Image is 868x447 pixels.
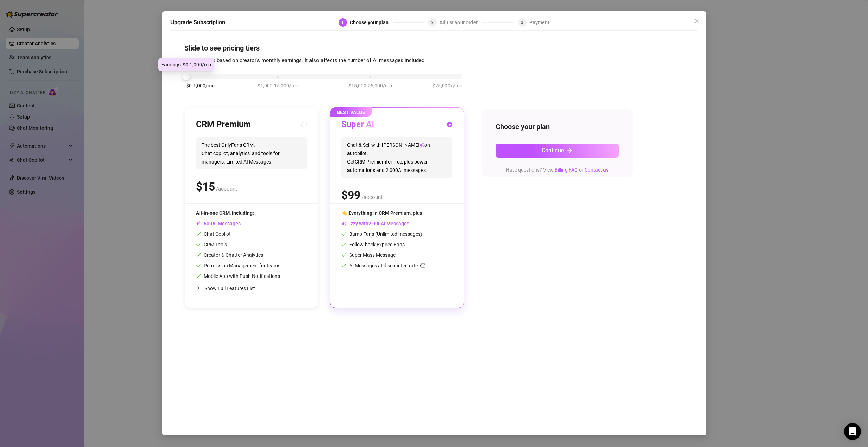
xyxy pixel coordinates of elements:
[844,423,861,440] div: Open Intercom Messenger
[341,210,424,216] span: 👈 Everything in CRM Premium, plus:
[521,20,523,25] span: 3
[341,242,346,247] span: check
[196,221,241,226] span: AI Messages
[341,253,346,258] span: check
[170,18,225,27] h5: Upgrade Subscription
[196,242,227,247] span: CRM Tools
[257,82,298,89] span: $1,000-15,000/mo
[341,263,346,268] span: check
[196,263,201,268] span: check
[341,231,422,237] span: Bump Fans (Unlimited messages)
[555,167,578,173] a: Billing FAQ
[184,57,426,64] span: Our pricing is based on creator's monthly earnings. It also affects the number of AI messages inc...
[341,232,346,236] span: check
[184,43,684,53] h4: Slide to see pricing tiers
[431,20,434,25] span: 2
[506,167,608,173] span: Have questions? View or
[196,252,263,258] span: Creator & Chatter Analytics
[158,58,214,71] div: Earnings: $0-1,000/mo
[341,252,396,258] span: Super Mass Message
[496,144,619,158] button: Continuearrow-right
[585,167,608,173] a: Contact us
[341,137,452,178] span: Chat & Sell with [PERSON_NAME] on autopilot. Get CRM Premium for free, plus power automations and...
[341,119,374,130] h3: Super AI
[196,242,201,247] span: check
[186,82,215,89] span: $0-1,000/mo
[204,286,255,291] span: Show Full Features List
[341,20,344,25] span: 1
[348,82,392,89] span: $15,000-25,000/mo
[330,107,372,117] span: BEST VALUE
[350,18,393,27] div: Choose your plan
[341,188,360,202] span: $
[432,82,462,89] span: $25,000+/mo
[361,194,383,200] span: /account
[196,274,201,279] span: check
[349,263,425,268] span: AI Messages at discounted rate
[196,280,307,296] div: Show Full Features List
[529,18,549,27] div: Payment
[420,263,425,268] span: info-circle
[567,148,573,153] span: arrow-right
[196,286,200,290] span: collapsed
[196,263,280,268] span: Permission Management for teams
[439,18,482,27] div: Adjust your order
[196,180,215,193] span: $
[542,147,564,154] span: Continue
[216,186,237,192] span: /account
[691,18,702,24] span: Close
[496,122,619,132] h4: Choose your plan
[196,273,280,279] span: Mobile App with Push Notifications
[196,231,231,237] span: Chat Copilot
[691,15,702,27] button: Close
[196,119,251,130] h3: CRM Premium
[196,232,201,236] span: check
[196,210,254,216] span: All-in-one CRM, including:
[341,221,409,226] span: Izzy with AI Messages
[196,253,201,258] span: check
[694,18,699,24] span: close
[341,242,405,247] span: Follow-back Expired Fans
[196,137,307,169] span: The best OnlyFans CRM. Chat copilot, analytics, and tools for managers. Limited AI Messages.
